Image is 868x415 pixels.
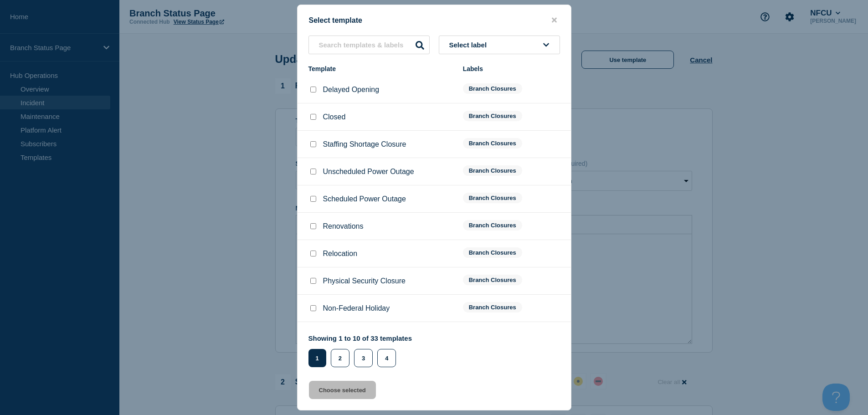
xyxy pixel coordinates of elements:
button: 1 [308,349,326,367]
button: 4 [377,349,396,367]
input: Relocation checkbox [310,251,316,256]
span: Branch Closures [463,220,522,231]
p: Non-Federal Holiday [323,304,390,313]
p: Unscheduled Power Outage [323,168,414,176]
p: Delayed Opening [323,86,380,94]
span: Branch Closures [463,247,522,258]
span: Branch Closures [463,193,522,203]
input: Closed checkbox [310,114,316,120]
input: Non-Federal Holiday checkbox [310,305,316,311]
span: Branch Closures [463,275,522,285]
input: Staffing Shortage Closure checkbox [310,141,316,147]
span: Branch Closures [463,138,522,149]
input: Delayed Opening checkbox [310,87,316,92]
p: Physical Security Closure [323,277,406,285]
span: Branch Closures [463,302,522,313]
span: Branch Closures [463,165,522,176]
button: Select label [439,36,560,54]
button: 3 [354,349,373,367]
input: Search templates & labels [308,36,430,54]
p: Staffing Shortage Closure [323,140,406,149]
p: Renovations [323,222,364,231]
p: Scheduled Power Outage [323,195,406,203]
p: Showing 1 to 10 of 33 templates [308,334,412,342]
input: Unscheduled Power Outage checkbox [310,169,316,174]
div: Labels [463,65,560,72]
button: close button [549,16,560,25]
span: Branch Closures [463,111,522,121]
div: Select template [298,16,571,25]
input: Renovations checkbox [310,223,316,229]
button: Choose selected [309,381,376,399]
input: Scheduled Power Outage checkbox [310,196,316,202]
div: Template [308,65,454,72]
p: Closed [323,113,346,121]
p: Relocation [323,250,358,258]
button: 2 [331,349,349,367]
span: Branch Closures [463,83,522,94]
span: Select label [449,41,491,49]
input: Physical Security Closure checkbox [310,278,316,284]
